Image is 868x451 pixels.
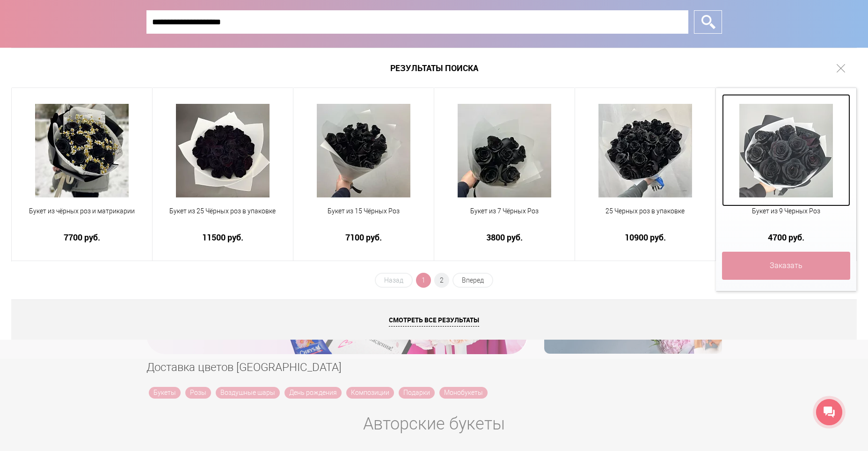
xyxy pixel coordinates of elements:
[18,233,146,242] a: 7700 руб.
[416,273,431,288] span: 1
[299,233,428,242] a: 7100 руб.
[722,233,850,242] a: 4700 руб.
[11,299,857,340] a: Смотреть все результаты
[452,273,493,288] a: Вперед
[581,206,709,216] span: 25 Черных роз в упаковке
[389,315,479,327] span: Смотреть все результаты
[299,206,428,227] a: Букет из 15 Чёрных Роз
[375,273,413,288] span: Назад
[159,206,287,227] a: Букет из 25 Чёрных роз в упаковке
[440,206,569,227] a: Букет из 7 Чёрных Роз
[18,206,146,216] span: Букет из чёрных роз и матрикарии
[722,206,850,227] a: Букет из 9 Черных Роз
[581,206,709,227] a: 25 Черных роз в упаковке
[434,273,449,288] a: 2
[722,206,850,216] span: Букет из 9 Черных Роз
[739,104,833,197] img: Букет из 9 Черных Роз
[317,104,410,197] img: Букет из 15 Чёрных Роз
[18,206,146,227] a: Букет из чёрных роз и матрикарии
[11,48,857,88] h1: Результаты поиска
[159,233,287,242] a: 11500 руб.
[458,104,551,197] img: Букет из 7 Чёрных Роз
[440,206,569,216] span: Букет из 7 Чёрных Роз
[581,233,709,242] a: 10900 руб.
[35,104,129,197] img: Букет из чёрных роз и матрикарии
[299,206,428,216] span: Букет из 15 Чёрных Роз
[159,206,287,216] span: Букет из 25 Чёрных роз в упаковке
[598,104,692,197] img: 25 Черных роз в упаковке
[176,104,270,197] img: Букет из 25 Чёрных роз в упаковке
[440,233,569,242] a: 3800 руб.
